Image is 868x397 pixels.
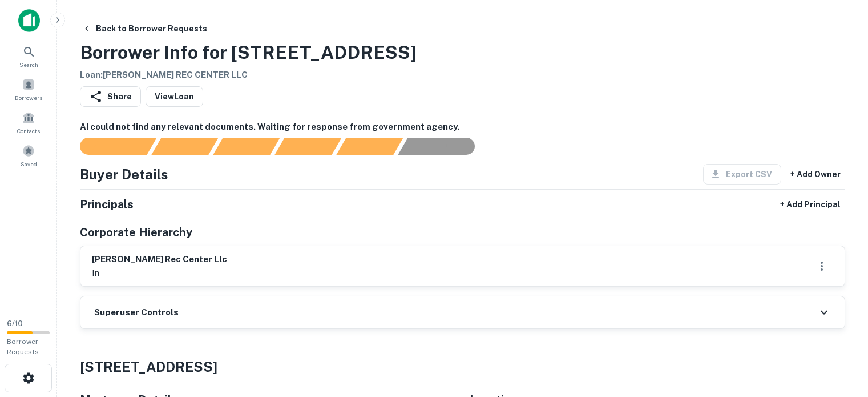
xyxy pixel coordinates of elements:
[80,69,417,82] h6: Loan : [PERSON_NAME] REC CENTER LLC
[80,121,845,134] h6: AI could not find any relevant documents. Waiting for response from government agency.
[66,138,152,155] div: Sending borrower request to AI...
[15,93,42,102] span: Borrowers
[3,140,54,171] a: Saved
[336,138,403,155] div: Principals found, still searching for contact information. This may take time...
[94,306,179,319] h6: Superuser Controls
[3,74,54,105] a: Borrowers
[80,86,141,107] button: Share
[80,356,845,377] h4: [STREET_ADDRESS]
[80,224,192,241] h5: Corporate Hierarchy
[146,86,203,107] a: ViewLoan
[3,41,54,71] a: Search
[776,194,845,215] button: + Add Principal
[92,266,227,280] p: in
[92,253,227,266] h6: [PERSON_NAME] rec center llc
[78,18,212,39] button: Back to Borrower Requests
[151,138,218,155] div: Your request is received and processing...
[7,338,39,356] span: Borrower Requests
[274,138,341,155] div: Principals found, AI now looking for contact information...
[21,159,37,169] span: Saved
[80,39,417,66] h3: Borrower Info for [STREET_ADDRESS]
[7,319,23,328] span: 6 / 10
[17,126,40,135] span: Contacts
[811,306,868,360] iframe: Chat Widget
[213,138,280,155] div: Documents found, AI parsing details...
[80,164,168,185] h4: Buyer Details
[398,138,488,155] div: AI fulfillment process complete.
[3,107,54,138] a: Contacts
[19,60,38,69] span: Search
[18,9,40,32] img: capitalize-icon.png
[80,196,134,213] h5: Principals
[786,164,845,185] button: + Add Owner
